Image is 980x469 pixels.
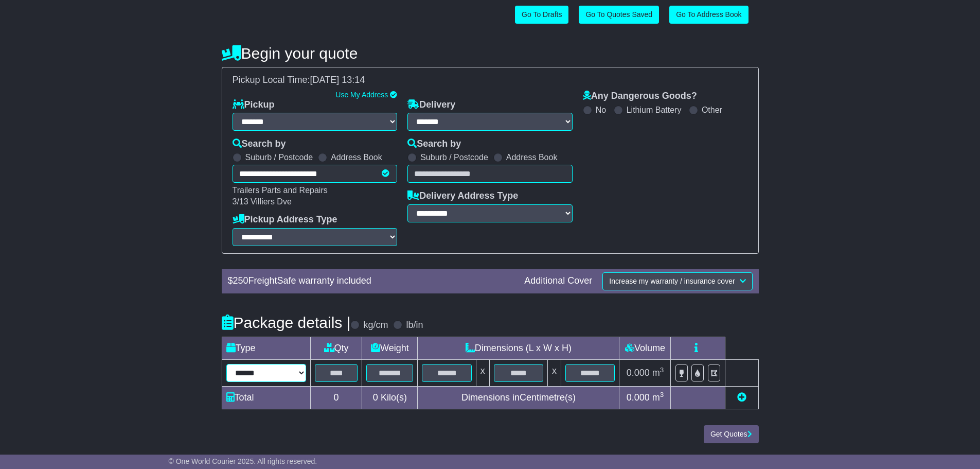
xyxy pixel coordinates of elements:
[702,105,722,115] label: Other
[310,337,362,359] td: Qty
[362,386,418,409] td: Kilo(s)
[233,197,292,206] span: 3/13 Villiers Dve
[331,152,382,162] label: Address Book
[362,337,418,359] td: Weight
[310,386,362,409] td: 0
[476,359,489,386] td: x
[652,392,664,403] span: m
[420,152,488,162] label: Suburb / Postcode
[519,275,597,287] div: Additional Cover
[418,386,619,409] td: Dimensions in Centimetre(s)
[245,152,313,162] label: Suburb / Postcode
[233,214,337,225] label: Pickup Address Type
[627,368,650,378] span: 0.000
[583,91,697,102] label: Any Dangerous Goods?
[407,138,461,150] label: Search by
[704,425,759,443] button: Get Quotes
[627,392,650,403] span: 0.000
[233,186,328,195] span: Trailers Parts and Repairs
[222,314,351,331] h4: Package details |
[515,6,568,24] a: Go To Drafts
[619,337,671,359] td: Volume
[660,366,664,374] sup: 3
[602,272,752,290] button: Increase my warranty / insurance cover
[737,392,746,403] a: Add new item
[407,190,518,202] label: Delivery Address Type
[233,275,248,286] span: 250
[596,105,606,115] label: No
[418,337,619,359] td: Dimensions (L x W x H)
[223,275,520,287] div: $ FreightSafe warranty included
[669,6,748,24] a: Go To Address Book
[579,6,659,24] a: Go To Quotes Saved
[407,99,455,111] label: Delivery
[310,75,365,85] span: [DATE] 13:14
[233,138,286,150] label: Search by
[660,391,664,398] sup: 3
[222,45,759,62] h4: Begin your quote
[373,392,378,403] span: 0
[233,99,275,111] label: Pickup
[169,457,317,465] span: © One World Courier 2025. All rights reserved.
[222,386,310,409] td: Total
[627,105,682,115] label: Lithium Battery
[335,91,388,99] a: Use My Address
[227,75,753,86] div: Pickup Local Time:
[363,320,388,331] label: kg/cm
[506,152,558,162] label: Address Book
[548,359,561,386] td: x
[222,337,310,359] td: Type
[609,277,735,285] span: Increase my warranty / insurance cover
[406,320,423,331] label: lb/in
[652,368,664,378] span: m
